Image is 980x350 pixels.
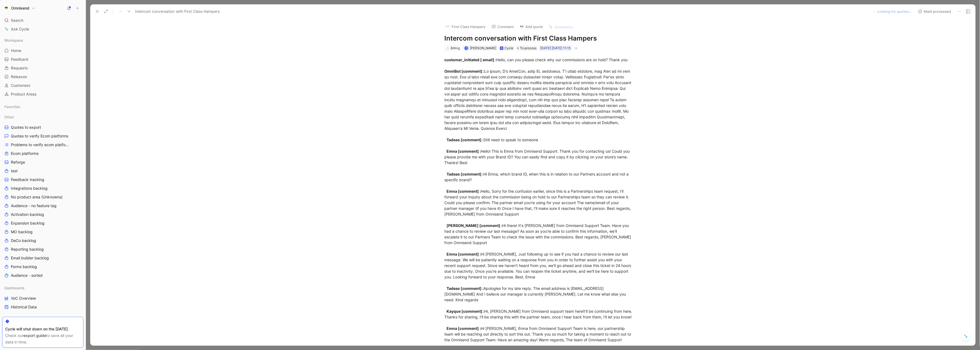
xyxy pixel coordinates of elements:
[447,149,481,153] strong: Emna [comment] :
[2,184,83,192] a: Integrations backlog
[489,23,517,30] button: Comment
[11,159,25,165] span: Reforge
[11,168,18,174] span: test
[470,46,496,50] span: [PERSON_NAME]
[11,6,29,11] h1: Omnisend
[447,223,503,228] strong: [PERSON_NAME] [comment] :
[520,45,536,51] span: To process
[4,285,24,291] span: Dashboards
[2,294,83,302] a: VoC Overview
[465,47,468,50] div: K
[4,114,14,120] span: Other
[2,219,83,227] a: Expansion backlog
[11,273,43,278] span: Audience - sorted
[447,326,481,331] strong: Emna [comment] :
[2,113,83,280] div: OtherQuotes to exportQuotes to verify Ecom platformsProblems to verify ecom platformsEcom platfor...
[11,125,41,130] span: Quotes to export
[11,255,49,261] span: Email builder backlog
[11,17,23,24] span: Search
[11,133,68,139] span: Quotes to verify Ecom platforms
[135,8,220,15] span: Intercom conversation with First Class Hampers
[11,26,29,32] span: Ask Cycle
[504,45,513,51] div: Cycle
[516,45,538,51] div: To process
[2,254,83,262] a: Email builder backlog
[447,252,481,256] strong: Emna [comment] :
[2,55,83,63] a: Feedback
[445,69,485,73] strong: OmniBot [comment] :
[11,65,28,71] span: Requests
[2,271,83,280] a: Audience - sorted
[11,194,63,200] span: No product area (Unknowns)
[11,186,48,191] span: Integrations backlog
[555,24,573,29] span: Summarize
[2,103,83,111] div: Favorites
[11,264,37,269] span: Forms backlog
[2,245,83,253] a: Reporting backlog
[2,36,83,44] div: Workspace
[546,23,576,31] button: Summarize
[447,172,484,176] strong: Tadeas [comment] :
[451,45,460,51] div: Billing
[2,73,83,81] a: Releases
[2,90,83,98] a: Product Areas
[2,47,83,55] a: Home
[5,326,80,332] div: Cycle will shut down on the [DATE].
[11,48,21,53] span: Home
[2,284,83,311] div: DashboardsVoC OverviewHistorical Data
[11,304,37,310] span: Historical Data
[2,123,83,131] a: Quotes to export
[11,91,37,97] span: Product Areas
[2,25,83,33] a: Ask Cycle
[2,149,83,158] a: Ecom platforms
[916,8,954,15] button: Mark processed
[11,177,44,182] span: Feedback tracking
[11,57,29,62] span: Feedback
[445,24,450,29] img: logo
[442,23,488,31] button: logoFirst Class Hampers
[11,74,27,79] span: Releases
[2,81,83,90] a: Customers
[4,38,23,43] span: Workspace
[23,333,46,338] a: export guide
[2,210,83,219] a: Activation backlog
[11,296,36,301] span: VoC Overview
[2,315,83,325] div: Sanity
[11,142,70,148] span: Problems to verify ecom platforms
[447,137,484,142] strong: Tadeas [comment] :
[2,315,83,324] div: Sanity
[11,151,39,156] span: Ecom platforms
[2,4,36,12] button: OmnisendOmnisend
[2,64,83,72] a: Requests
[2,176,83,184] a: Feedback tracking
[2,113,83,121] div: Other
[2,141,83,149] a: Problems to verify ecom platforms
[11,220,45,226] span: Expansion backlog
[5,332,80,345] div: Check our to save all your data in time.
[447,286,484,291] strong: Tadeas [comment] :
[869,8,915,15] button: Looking for quotes…
[445,34,633,43] h1: Intercom conversation with First Class Hampers
[4,5,9,11] img: Omnisend
[2,193,83,201] a: No product area (Unknowns)
[11,229,33,235] span: MO backlog
[11,212,44,217] span: Activation backlog
[445,57,497,62] strong: customer_initiated [ email] :
[517,23,546,30] button: Add quote
[2,263,83,271] a: Forms backlog
[11,83,30,88] span: Customers
[11,238,36,243] span: DeCo backlog
[2,167,83,175] a: test
[2,284,83,292] div: Dashboards
[2,228,83,236] a: MO backlog
[2,303,83,311] a: Historical Data
[11,247,44,252] span: Reporting backlog
[447,309,485,314] strong: Kayque [comment] :
[540,45,571,51] div: [DATE] [DATE] 11:15
[11,203,57,208] span: Audience - no feature tag
[2,16,83,24] div: Search
[447,189,481,194] strong: Emna [comment] :
[2,132,83,140] a: Quotes to verify Ecom platforms
[2,237,83,245] a: DeCo backlog
[2,158,83,166] a: Reforge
